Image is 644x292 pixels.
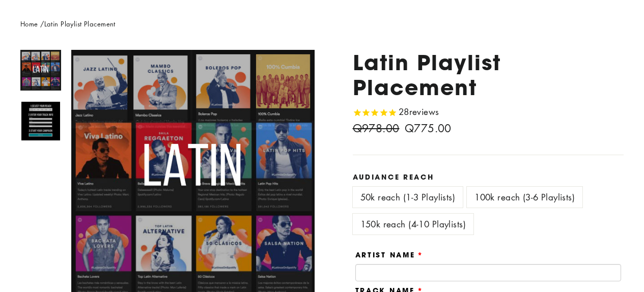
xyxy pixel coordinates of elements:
[21,102,60,140] img: Latin Playlist Placement
[20,19,624,30] nav: breadcrumbs
[355,251,424,259] label: Artist Name
[20,19,38,28] a: Home
[353,105,439,120] span: Rated 4.8 out of 5 stars 28 reviews
[405,121,452,135] span: Q775.00
[399,106,439,118] span: 28 reviews
[353,187,463,208] label: 50k reach (1-3 Playlists)
[353,173,624,181] label: Audiance Reach
[353,50,624,100] h1: Latin Playlist Placement
[21,51,60,90] img: Latin Playlist Placement
[353,120,402,137] span: Q978.00
[353,214,473,235] label: 150k reach (4-10 Playlists)
[409,106,439,118] span: reviews
[467,187,582,208] label: 100k reach (3-6 Playlists)
[40,19,44,28] span: /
